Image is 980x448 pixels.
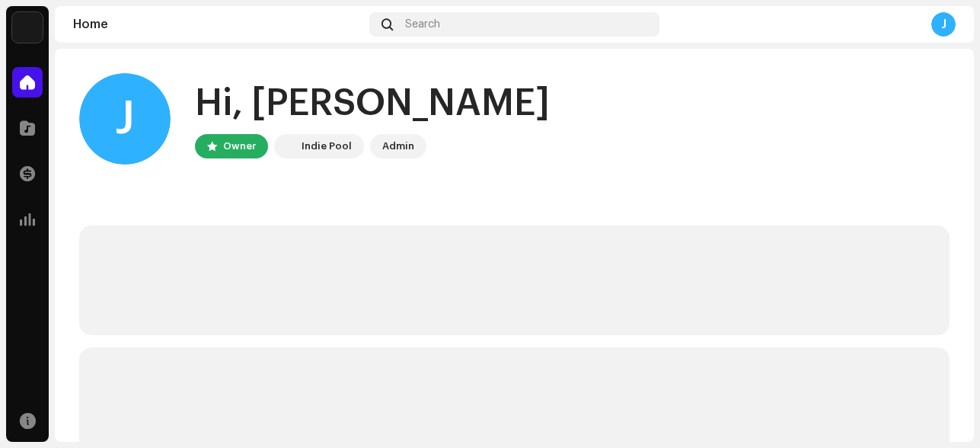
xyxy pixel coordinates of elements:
img: 190830b2-3b53-4b0d-992c-d3620458de1d [12,12,43,43]
div: Indie Pool [302,137,352,155]
div: Home [73,18,363,30]
div: J [79,73,171,165]
div: Owner [223,137,256,155]
div: J [931,12,956,37]
div: Admin [382,137,414,155]
div: Hi, [PERSON_NAME] [195,79,550,128]
img: 190830b2-3b53-4b0d-992c-d3620458de1d [277,137,295,155]
span: Search [405,18,440,30]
